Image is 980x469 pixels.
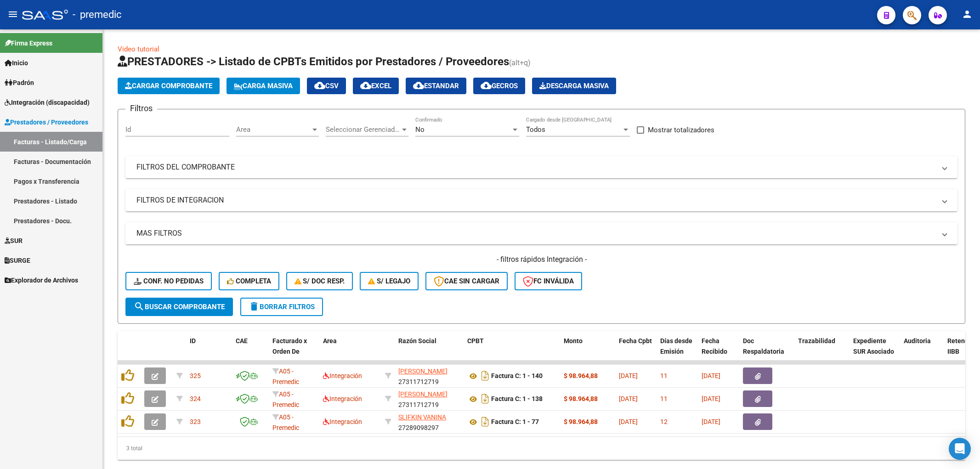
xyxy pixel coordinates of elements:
span: [PERSON_NAME] [398,390,448,398]
span: Integración [323,372,362,379]
span: Integración [323,418,362,425]
mat-icon: cloud_download [360,80,371,91]
span: Completa [227,277,271,285]
span: FC Inválida [523,277,574,285]
app-download-masive: Descarga masiva de comprobantes (adjuntos) [532,78,616,94]
span: (alt+q) [509,58,531,67]
span: Conf. no pedidas [134,277,204,285]
span: Integración [323,395,362,402]
span: Fecha Cpbt [619,337,652,345]
datatable-header-cell: Razón Social [395,331,464,372]
span: Todos [526,125,545,134]
span: CSV [314,82,339,90]
h3: Filtros [125,102,157,115]
span: Razón Social [398,337,436,345]
div: 27311712719 [398,366,460,385]
span: SLIFKIN VANINA [398,413,446,421]
button: Borrar Filtros [240,298,323,316]
button: Gecros [473,78,525,94]
mat-icon: search [134,301,145,312]
span: Explorador de Archivos [5,275,78,285]
span: [DATE] [619,418,638,425]
span: Firma Express [5,38,52,48]
span: Retencion IIBB [947,337,977,355]
span: SUR [5,236,23,246]
datatable-header-cell: CAE [232,331,269,372]
span: Descarga Masiva [539,82,609,90]
span: No [415,125,425,134]
h4: - filtros rápidos Integración - [125,254,957,265]
datatable-header-cell: Facturado x Orden De [269,331,319,372]
datatable-header-cell: ID [186,331,232,372]
span: Carga Masiva [234,82,293,90]
span: Inicio [5,58,28,68]
button: Completa [219,272,279,290]
datatable-header-cell: Doc Respaldatoria [739,331,794,372]
div: 27289098297 [398,412,460,431]
strong: Factura C: 1 - 77 [491,418,539,426]
span: Borrar Filtros [249,303,315,311]
button: CAE SIN CARGAR [425,272,508,290]
mat-icon: cloud_download [314,80,325,91]
span: CPBT [467,337,484,345]
datatable-header-cell: Días desde Emisión [657,331,698,372]
button: Conf. no pedidas [125,272,212,290]
span: S/ legajo [368,277,410,285]
mat-icon: person [962,9,973,20]
datatable-header-cell: Trazabilidad [794,331,850,372]
mat-panel-title: MAS FILTROS [136,228,935,238]
i: Descargar documento [479,414,491,429]
span: 12 [660,418,668,425]
div: Open Intercom Messenger [949,438,971,460]
span: [DATE] [702,395,720,402]
span: 325 [190,372,201,379]
strong: $ 98.964,88 [564,372,598,379]
span: [DATE] [619,372,638,379]
span: SURGE [5,255,30,266]
span: EXCEL [360,82,391,90]
i: Descargar documento [479,391,491,406]
span: 323 [190,418,201,425]
span: A05 - Premedic [272,367,299,385]
span: [DATE] [619,395,638,402]
button: CSV [307,78,346,94]
span: Buscar Comprobante [134,303,225,311]
span: 11 [660,395,668,402]
span: Integración (discapacidad) [5,97,90,107]
span: S/ Doc Resp. [295,277,345,285]
div: 3 total [118,437,965,460]
mat-icon: cloud_download [413,80,424,91]
span: Area [323,337,337,345]
span: Auditoria [904,337,931,345]
button: Buscar Comprobante [125,298,233,316]
datatable-header-cell: Auditoria [900,331,944,372]
span: Facturado x Orden De [272,337,307,355]
strong: $ 98.964,88 [564,418,598,425]
mat-icon: cloud_download [481,80,492,91]
span: [DATE] [702,372,720,379]
span: Fecha Recibido [702,337,727,355]
strong: $ 98.964,88 [564,395,598,402]
button: Cargar Comprobante [118,78,220,94]
button: FC Inválida [515,272,582,290]
datatable-header-cell: Expediente SUR Asociado [850,331,900,372]
button: EXCEL [353,78,399,94]
mat-expansion-panel-header: FILTROS DE INTEGRACION [125,189,957,211]
mat-icon: delete [249,301,260,312]
datatable-header-cell: Fecha Cpbt [615,331,657,372]
span: Días desde Emisión [660,337,692,355]
span: A05 - Premedic [272,413,299,431]
span: Seleccionar Gerenciador [326,125,400,134]
span: Trazabilidad [798,337,835,345]
span: - premedic [73,5,122,25]
span: Cargar Comprobante [125,82,212,90]
datatable-header-cell: Fecha Recibido [698,331,739,372]
span: [DATE] [702,418,720,425]
span: 11 [660,372,668,379]
a: Video tutorial [118,45,159,53]
mat-expansion-panel-header: FILTROS DEL COMPROBANTE [125,156,957,178]
strong: Factura C: 1 - 138 [491,396,543,403]
mat-icon: menu [7,9,18,20]
mat-expansion-panel-header: MAS FILTROS [125,222,957,244]
span: Monto [564,337,583,345]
